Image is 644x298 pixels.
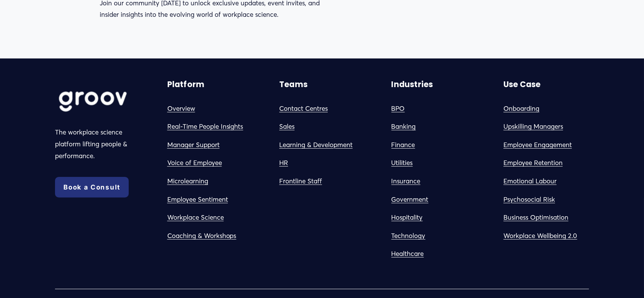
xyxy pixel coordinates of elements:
a: Book a Consult [55,177,129,198]
a: HR [279,157,288,169]
a: Psychosocial Risk [503,194,555,206]
a: Employee Sentiment [167,194,228,206]
a: Learning & Development [279,139,353,151]
a: Emotional Labour [503,175,557,187]
a: Manager Support [167,139,220,151]
a: Voice of Employee [167,157,222,169]
a: Frontline Staff [279,175,322,187]
a: Utilities [392,157,413,169]
a: Finance [392,139,415,151]
a: Hospitality [392,212,423,223]
a: Workplace Wellbein [503,230,562,242]
a: Onboarding [503,103,539,115]
a: Employee Retention [503,157,563,169]
a: Sales [279,121,294,133]
a: Insurance [392,175,421,187]
a: Government [392,194,429,206]
p: The workplace science platform lifting people & performance. [55,126,141,162]
a: Healthcare [392,248,424,260]
strong: Teams [279,79,307,90]
a: BPO [392,103,405,115]
strong: Platform [167,79,205,90]
a: Workplace Science [167,212,224,223]
a: Microlearning [167,175,208,187]
a: Contact Centres [279,103,328,115]
strong: Use Case [503,79,541,90]
a: Business Optimisation [503,212,568,223]
a: Technology [392,230,426,242]
a: Employee Engagement [503,139,572,151]
a: Coaching & Workshops [167,230,236,242]
a: Banking [392,121,416,133]
a: Upskilling Managers [503,121,563,133]
strong: Industries [392,79,433,90]
a: Real-Time People Insights [167,121,243,133]
a: g 2.0 [562,230,577,242]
